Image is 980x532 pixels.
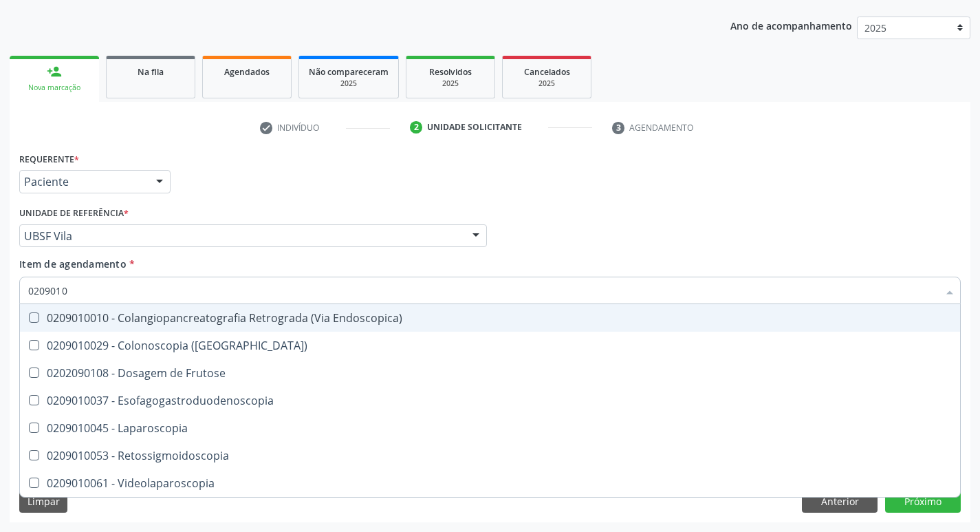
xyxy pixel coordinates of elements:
span: Paciente [24,175,142,189]
span: Item de agendamento [19,257,127,270]
span: Resolvidos [429,66,472,78]
span: Cancelados [524,66,570,78]
div: 0209010053 - Retossigmoidoscopia [28,450,952,461]
span: Na fila [138,66,164,78]
div: Unidade solicitante [427,121,522,134]
div: 2 [410,121,422,134]
button: Limpar [19,489,67,513]
span: UBSF Vila [24,229,459,243]
div: 2025 [416,78,485,89]
span: Agendados [224,66,270,78]
input: Buscar por procedimentos [28,277,938,304]
div: 0202090108 - Dosagem de Frutose [28,368,952,379]
button: Próximo [885,489,961,513]
div: 0209010010 - Colangiopancreatografia Retrograda (Via Endoscopica) [28,312,952,323]
label: Requerente [19,149,79,170]
div: 0209010029 - Colonoscopia ([GEOGRAPHIC_DATA]) [28,340,952,351]
div: person_add [47,64,62,79]
div: 0209010037 - Esofagogastroduodenoscopia [28,395,952,406]
div: 0209010061 - Videolaparoscopia [28,478,952,489]
button: Anterior [802,489,878,513]
div: 2025 [309,78,389,89]
span: Não compareceram [309,66,389,78]
label: Unidade de referência [19,203,129,224]
div: 2025 [512,78,581,89]
div: 0209010045 - Laparoscopia [28,423,952,434]
div: Nova marcação [19,83,89,93]
p: Ano de acompanhamento [730,17,852,34]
